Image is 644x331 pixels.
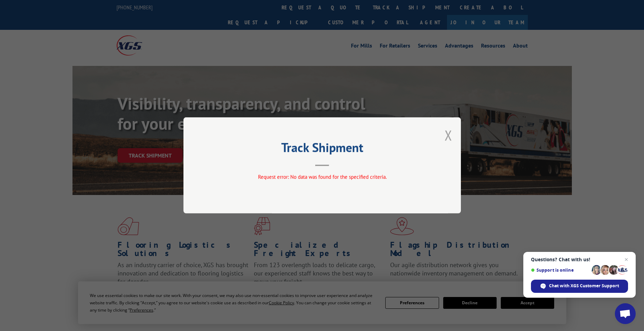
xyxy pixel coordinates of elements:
[549,283,619,289] span: Chat with XGS Customer Support
[531,280,628,293] div: Chat with XGS Customer Support
[615,303,636,324] div: Open chat
[218,143,426,156] h2: Track Shipment
[258,174,386,180] span: Request error: No data was found for the specified criteria.
[531,268,589,273] span: Support is online
[622,255,630,264] span: Close chat
[531,257,628,262] span: Questions? Chat with us!
[445,126,452,144] button: Close modal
